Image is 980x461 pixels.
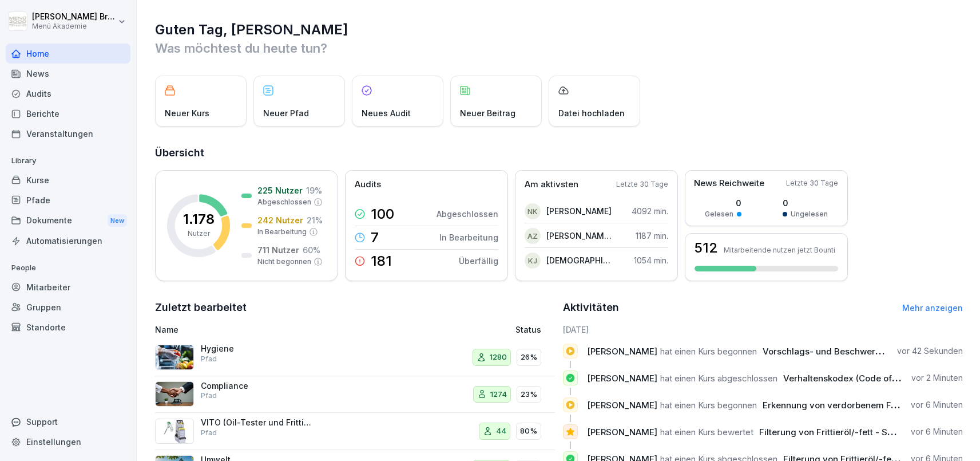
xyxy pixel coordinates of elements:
img: l7j8ma1q6cu44qkpc9tlpgs1.png [155,345,194,370]
span: hat einen Kurs abgeschlossen [660,373,777,384]
p: 1054 min. [634,254,668,266]
p: VITO (Oil-Tester und Frittieröl-Filter) [201,417,315,428]
h2: Zuletzt bearbeitet [155,300,555,316]
p: 1187 min. [636,230,668,242]
a: Pfade [6,190,130,210]
p: 1280 [490,352,507,363]
div: AZ [525,228,541,244]
div: Einstellungen [6,432,130,452]
a: Mehr anzeigen [902,303,963,313]
p: 4092 min. [632,205,668,217]
p: Was möchtest du heute tun? [155,39,963,57]
h2: Aktivitäten [563,300,619,316]
p: Überfällig [459,255,498,267]
a: Veranstaltungen [6,124,130,144]
span: [PERSON_NAME] [587,346,657,357]
p: 225 Nutzer [257,184,303,196]
p: News Reichweite [694,177,764,190]
p: 1.178 [183,212,215,226]
a: Kurse [6,170,130,190]
p: Neuer Beitrag [460,107,515,119]
p: [PERSON_NAME] [546,205,612,217]
h6: [DATE] [563,324,963,336]
a: Standorte [6,317,130,337]
p: Pfad [201,428,217,438]
h2: Übersicht [155,145,963,161]
p: Mitarbeitende nutzen jetzt Bounti [724,246,835,254]
a: Gruppen [6,297,130,317]
p: Datei hochladen [558,107,625,119]
a: Home [6,44,130,64]
p: vor 42 Sekunden [897,345,963,357]
span: hat einen Kurs bewertet [660,427,753,438]
p: Compliance [201,381,315,391]
a: Berichte [6,104,130,124]
p: People [6,259,130,277]
a: Automatisierungen [6,231,130,251]
p: 7 [371,231,379,245]
a: HygienePfad128026% [155,339,555,376]
p: [DEMOGRAPHIC_DATA][PERSON_NAME] [546,254,612,266]
div: KJ [525,253,541,269]
p: vor 2 Minuten [911,372,963,384]
p: Letzte 30 Tage [616,179,668,190]
p: 100 [371,207,394,221]
p: Neuer Pfad [263,107,309,119]
p: 23% [521,389,537,400]
p: vor 6 Minuten [911,426,963,438]
a: DokumenteNew [6,210,130,231]
p: 26% [521,352,537,363]
a: Audits [6,84,130,104]
span: hat einen Kurs begonnen [660,400,757,411]
img: f7m8v62ee7n5nq2sscivbeev.png [155,381,194,407]
p: Nicht begonnen [257,257,311,267]
span: Erkennung von verdorbenem Fett [763,400,902,411]
p: Ungelesen [791,209,828,219]
p: 242 Nutzer [257,214,303,226]
p: Audits [355,178,381,191]
p: 181 [371,254,392,268]
div: New [108,214,127,227]
h1: Guten Tag, [PERSON_NAME] [155,21,963,39]
p: In Bearbeitung [257,227,307,237]
a: CompliancePfad127423% [155,376,555,413]
p: Neuer Kurs [165,107,209,119]
p: Pfad [201,391,217,401]
p: Abgeschlossen [257,197,311,207]
p: 21 % [307,214,323,226]
p: Name [155,324,403,336]
div: Dokumente [6,210,130,231]
p: [PERSON_NAME] Zsarta [546,230,612,242]
p: Letzte 30 Tage [786,178,838,188]
p: 80% [520,425,537,437]
p: Hygiene [201,344,315,354]
p: Status [515,324,541,336]
a: News [6,64,130,84]
p: Gelesen [705,209,733,219]
p: Am aktivsten [525,178,578,191]
p: Abgeschlossen [437,208,498,220]
p: vor 6 Minuten [911,399,963,411]
p: Menü Akademie [32,22,116,30]
div: NK [525,203,541,219]
span: [PERSON_NAME] [587,400,657,411]
p: In Bearbeitung [439,231,498,243]
img: g6cyvrwv0tz92zdm27cjuovn.png [155,419,194,444]
span: hat einen Kurs begonnen [660,346,757,357]
div: Support [6,412,130,432]
p: 711 Nutzer [257,244,299,256]
p: 0 [705,197,741,209]
p: Library [6,152,130,170]
a: VITO (Oil-Tester und Frittieröl-Filter)Pfad4480% [155,413,555,450]
span: Filterung von Frittieröl/-fett - STANDARD ohne Vito [759,427,968,438]
p: 44 [496,425,506,437]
